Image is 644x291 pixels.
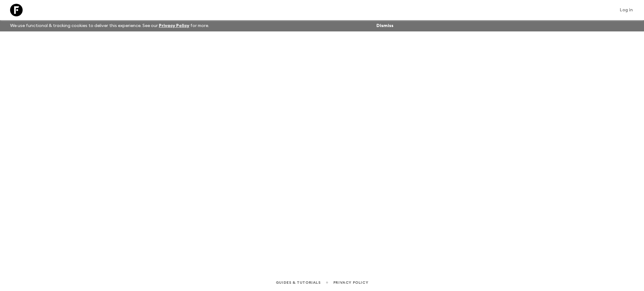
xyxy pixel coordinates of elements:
p: We use functional & tracking cookies to deliver this experience. See our for more. [8,20,212,31]
a: Log in [616,6,636,14]
a: Privacy Policy [333,279,368,286]
a: Privacy Policy [159,24,189,28]
button: Dismiss [375,21,395,30]
a: Guides & Tutorials [276,279,321,286]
